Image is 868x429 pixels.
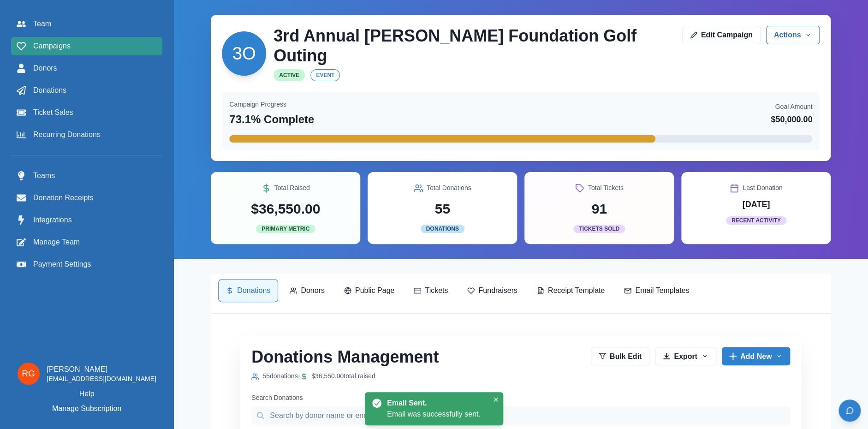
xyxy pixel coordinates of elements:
a: Payment Settings [11,255,162,274]
span: Primary Metric [256,225,315,233]
button: Open chat [838,399,861,422]
span: Ticket Sales [33,107,73,118]
p: Last Donation [743,183,782,193]
p: • [297,371,300,382]
p: Public Page [355,285,394,296]
span: Active [273,69,305,81]
p: Total Raised [274,183,310,193]
p: $50,000.00 [771,113,812,126]
p: Total Tickets [588,183,624,193]
span: Donation Receipts [33,192,94,203]
a: Donation Receipts [11,189,162,207]
a: Integrations [11,211,162,229]
h2: Donations Management [251,347,439,367]
a: Teams [11,167,162,185]
span: event [310,69,340,81]
span: Tickets Sold [573,225,625,233]
span: Team [33,18,51,30]
p: [PERSON_NAME] [47,364,156,375]
p: Goal Amount [775,102,812,112]
a: Recurring Donations [11,125,162,144]
span: Integrations [33,214,72,226]
p: Fundraisers [478,285,517,296]
p: 91 [592,198,607,219]
label: Search Donations [251,393,785,403]
div: Richard P. Grimley [22,369,35,378]
button: Export [655,347,716,365]
span: Manage Team [33,237,80,248]
a: Ticket Sales [11,103,162,122]
h2: 3rd Annual [PERSON_NAME] Foundation Golf Outing [273,26,674,66]
a: Donors [11,59,162,77]
p: [DATE] [742,198,770,211]
a: Campaigns [11,37,162,55]
button: Bulk Edit [591,347,649,365]
span: Donations [33,85,66,96]
span: Recurring Donations [33,129,101,140]
span: Campaigns [33,41,71,52]
button: Actions [766,26,820,44]
a: Edit Campaign [682,26,761,44]
button: Add New [722,347,790,365]
span: Donors [33,63,57,74]
div: 3rd Annual Danny Grimley Foundation Golf Outing [232,45,256,62]
p: Receipt Template [548,285,605,296]
p: Manage Subscription [52,403,121,414]
p: Email Templates [635,285,689,296]
a: Manage Team [11,233,162,251]
p: Total Donations [427,183,471,193]
span: Payment Settings [33,259,91,270]
span: Recent Activity [726,216,786,225]
div: Email was successfully sent. [387,409,488,420]
a: Donations [11,81,162,100]
span: Teams [33,170,55,181]
div: Email Sent. [387,398,485,409]
p: 73.1 % Complete [229,111,314,128]
button: Close [490,394,501,405]
a: Team [11,15,162,33]
p: $36,550.00 total raised [311,371,375,381]
p: 55 donation s [262,371,297,381]
p: Donors [301,285,325,296]
p: 55 [435,198,450,219]
input: Search by donor name or email... [251,406,790,425]
p: Donations [237,285,270,296]
a: Help [79,388,95,399]
span: Donations [421,225,464,233]
p: Campaign Progress [229,100,286,109]
p: $36,550.00 [251,198,320,219]
p: Tickets [425,285,448,296]
p: [EMAIL_ADDRESS][DOMAIN_NAME] [47,375,156,383]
